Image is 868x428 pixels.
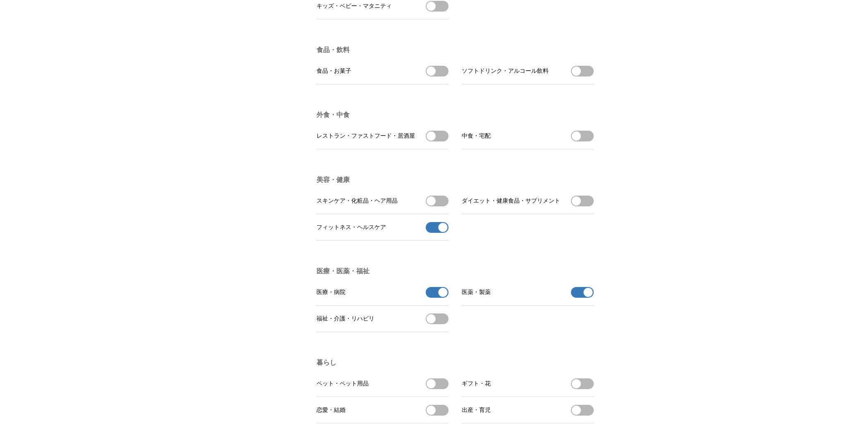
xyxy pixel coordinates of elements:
h3: 外食・中食 [317,111,594,120]
span: 中食・宅配 [462,132,491,140]
h3: 食品・飲料 [317,46,594,55]
span: 食品・お菓子 [317,67,351,75]
span: レストラン・ファストフード・居酒屋 [317,132,415,140]
span: スキンケア・化粧品・ヘア用品 [317,197,398,205]
span: ソフトドリンク・アルコール飲料 [462,67,549,75]
h3: 暮らし [317,359,594,367]
span: 医薬・製薬 [462,289,491,296]
span: キッズ・ベビー・マタニティ [317,2,392,10]
span: ペット・ペット用品 [317,380,369,387]
h3: 美容・健康 [317,176,594,184]
span: 福祉・介護・リハビリ [317,315,374,323]
span: フィットネス・ヘルスケア [317,224,386,231]
span: 医療・病院 [317,289,345,296]
span: 恋愛・結婚 [317,406,345,414]
span: 出産・育児 [462,406,491,414]
h3: 医療・医薬・福祉 [317,267,594,276]
span: ダイエット・健康食品・サプリメント [462,197,560,205]
span: ギフト・花 [462,380,491,387]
